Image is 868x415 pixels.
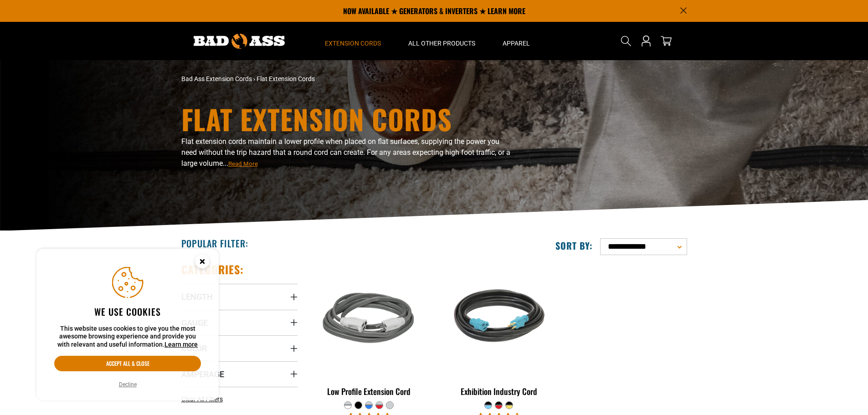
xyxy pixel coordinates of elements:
button: Accept all & close [54,356,201,371]
summary: Amperage [181,361,298,387]
summary: Apparel [489,22,544,60]
h2: We use cookies [54,306,201,318]
a: Learn more [164,341,198,348]
label: Sort by: [555,240,593,251]
summary: Search [619,34,633,48]
span: Apparel [503,39,530,47]
p: This website uses cookies to give you the most awesome browsing experience and provide you with r... [54,325,201,349]
a: grey & white Low Profile Extension Cord [311,262,427,401]
summary: Color [181,335,298,361]
img: black teal [442,267,556,372]
h1: Flat Extension Cords [181,105,514,133]
a: Bad Ass Extension Cords [181,75,252,82]
summary: Length [181,284,298,309]
span: Extension Cords [325,39,381,47]
summary: Gauge [181,310,298,335]
img: grey & white [312,267,426,372]
button: Decline [116,380,139,389]
span: Read More [228,160,258,167]
aside: Cookie Consent [36,249,219,401]
summary: All Other Products [395,22,489,60]
span: Clear All Filters [181,395,223,403]
div: Low Profile Extension Cord [311,387,427,395]
img: Bad Ass Extension Cords [194,34,285,49]
span: Flat extension cords maintain a lower profile when placed on flat surfaces, supplying the power y... [181,137,510,168]
span: Flat Extension Cords [257,75,315,82]
summary: Extension Cords [311,22,395,60]
span: › [253,75,255,82]
h2: Popular Filter: [181,237,248,249]
span: All Other Products [408,39,475,47]
div: Exhibition Industry Cord [441,387,557,395]
nav: breadcrumbs [181,74,514,84]
a: black teal Exhibition Industry Cord [441,262,557,401]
